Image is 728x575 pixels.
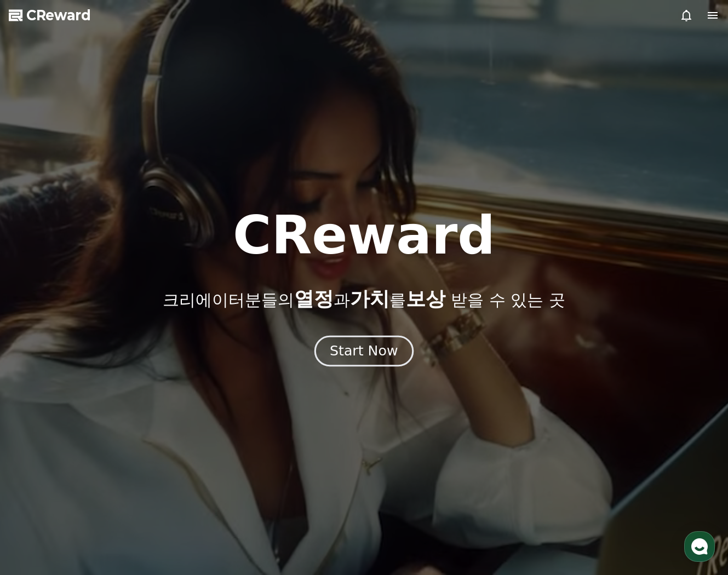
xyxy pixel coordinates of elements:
a: 설정 [141,347,210,375]
a: Start Now [317,347,411,358]
a: 대화 [72,347,141,375]
a: 홈 [3,347,72,375]
span: 보상 [406,287,445,310]
div: Start Now [330,342,398,360]
span: 대화 [100,364,113,373]
span: 홈 [35,364,41,372]
span: 열정 [294,287,334,310]
span: 가치 [350,287,389,310]
a: CReward [9,7,91,24]
button: Start Now [314,336,414,367]
p: 크리에이터분들의 과 를 받을 수 있는 곳 [163,288,565,310]
h1: CReward [233,209,495,262]
span: 설정 [169,364,182,372]
span: CReward [26,7,91,24]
